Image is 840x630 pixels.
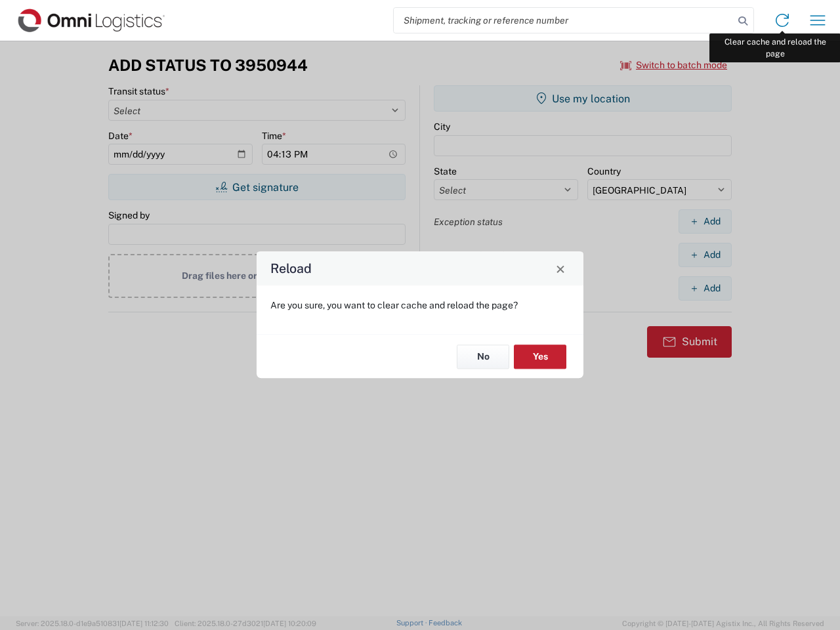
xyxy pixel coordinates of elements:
button: Yes [514,345,566,369]
button: No [457,345,509,369]
input: Shipment, tracking or reference number [394,8,734,33]
h4: Reload [270,259,312,278]
button: Close [551,259,570,278]
p: Are you sure, you want to clear cache and reload the page? [270,299,570,311]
